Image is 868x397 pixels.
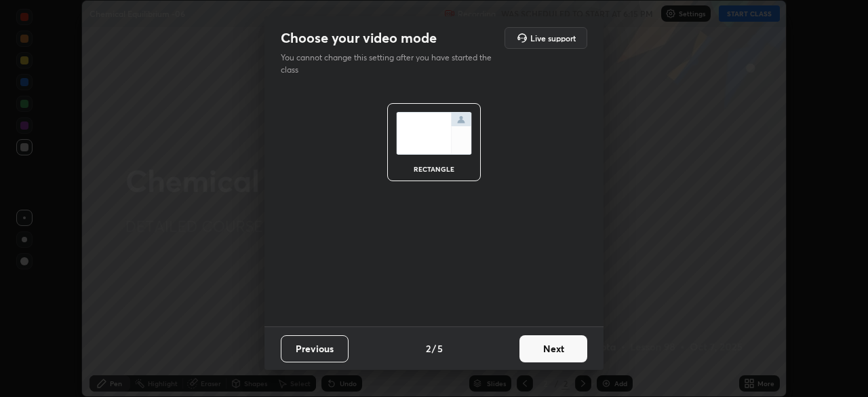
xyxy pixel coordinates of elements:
[519,335,587,362] button: Next
[407,166,461,172] div: rectangle
[281,29,437,47] h2: Choose your video mode
[437,341,443,356] h4: 5
[530,34,576,42] h5: Live support
[396,112,472,155] img: normalScreenIcon.ae25ed63.svg
[281,335,349,362] button: Previous
[426,341,431,356] h4: 2
[432,341,436,356] h4: /
[281,52,500,76] p: You cannot change this setting after you have started the class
